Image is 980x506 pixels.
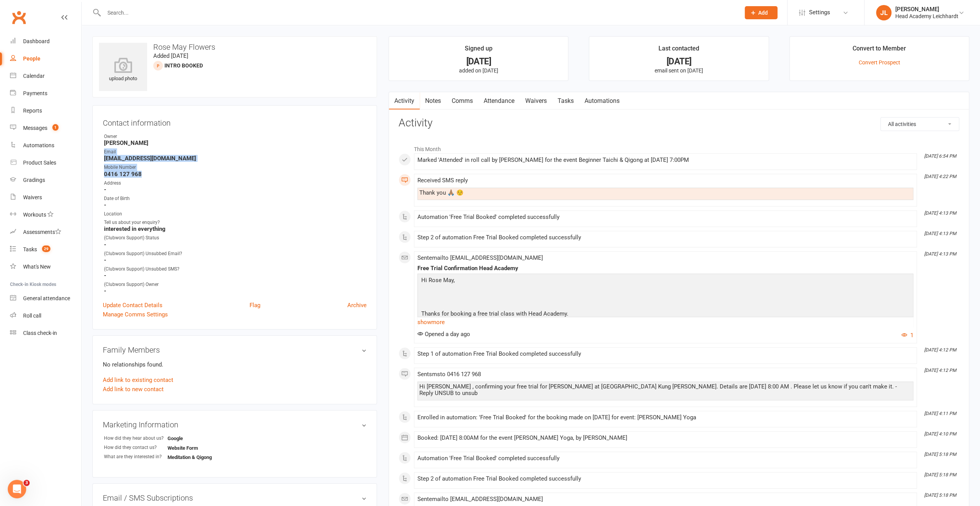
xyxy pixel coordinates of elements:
p: No relationships found. [103,360,367,369]
p: Thanks for booking a free trial class with Head Academy. [419,309,911,320]
a: Update Contact Details [103,301,162,310]
a: Tasks [552,92,579,110]
a: Comms [446,92,478,110]
div: [DATE] [596,57,761,66]
a: Gradings [10,171,81,189]
div: Step 1 of automation Free Trial Booked completed successfully [417,351,913,357]
span: Opened a day ago [417,331,470,338]
a: Automations [10,137,81,154]
div: Convert to Member [853,44,906,57]
i: [DATE] 4:11 PM [924,411,956,416]
strong: [EMAIL_ADDRESS][DOMAIN_NAME] [104,155,367,162]
div: What's New [23,264,51,270]
a: Automations [579,92,625,110]
div: Signed up [465,44,493,57]
div: Waivers [23,194,42,200]
div: Automations [23,142,54,148]
div: Date of Birth [104,195,367,202]
a: Product Sales [10,154,81,171]
a: What's New [10,258,81,276]
a: Add link to new contact [103,385,164,394]
button: Add [745,6,777,19]
strong: Meditation & Qigong [168,454,212,460]
div: Gradings [23,177,45,183]
i: [DATE] 4:12 PM [924,347,956,353]
div: Address [104,180,367,187]
span: , [454,277,455,284]
span: Sent email to [EMAIL_ADDRESS][DOMAIN_NAME] [417,496,543,503]
span: Add [758,10,768,16]
p: added on [DATE] [396,67,561,74]
div: People [23,55,40,62]
span: Intro booked [164,62,203,69]
div: (Clubworx Support) Unsubbed Email? [104,250,367,257]
div: Owner [104,133,367,140]
a: Convert Prospect [858,59,900,66]
div: Roll call [23,313,41,319]
div: General attendance [23,295,70,301]
div: [PERSON_NAME] [895,6,958,13]
h3: Marketing Information [103,420,367,429]
strong: Google [168,435,212,441]
i: [DATE] 4:22 PM [924,174,956,179]
div: JL [876,5,891,20]
div: How did they contact us? [104,444,168,451]
span: 29 [42,245,50,252]
p: Hi Rose May [419,276,911,287]
div: Received SMS reply [417,177,913,184]
div: What are they interested in? [104,453,168,461]
span: Sent email to [EMAIL_ADDRESS][DOMAIN_NAME] [417,254,543,261]
div: (Clubworx Support) Status [104,234,367,242]
div: Mobile Number [104,164,367,171]
a: Activity [389,92,420,110]
div: Step 2 of automation Free Trial Booked completed successfully [417,476,913,482]
strong: - [104,241,367,248]
li: This Month [399,141,959,153]
strong: interested in everything [104,225,367,232]
div: Assessments [23,229,61,235]
div: (Clubworx Support) Owner [104,281,367,288]
a: Waivers [10,189,81,206]
a: Workouts [10,206,81,224]
div: (Clubworx Support) Unsubbed SMS? [104,266,367,273]
strong: - [104,272,367,279]
iframe: Intercom live chat [8,480,26,498]
div: Automation 'Free Trial Booked' completed successfully [417,214,913,220]
a: People [10,50,81,67]
input: Search... [102,7,735,18]
h3: Contact information [103,116,367,127]
div: Booked: [DATE] 8:00AM for the event [PERSON_NAME] Yoga, by [PERSON_NAME] [417,435,913,441]
a: Attendance [478,92,520,110]
span: Sent sms to 0416 127 968 [417,371,481,378]
div: Step 2 of automation Free Trial Booked completed successfully [417,234,913,241]
div: Reports [23,108,42,114]
div: Enrolled in automation: 'Free Trial Booked' for the booking made on [DATE] for event: [PERSON_NAM... [417,414,913,421]
div: Messages [23,125,47,131]
span: Settings [809,4,830,21]
div: Class check-in [23,330,57,336]
a: Roll call [10,307,81,324]
a: Reports [10,102,81,119]
i: [DATE] 4:10 PM [924,431,956,437]
strong: 0416 127 968 [104,171,367,178]
strong: [PERSON_NAME] [104,140,367,146]
i: [DATE] 4:13 PM [924,251,956,257]
div: Automation 'Free Trial Booked' completed successfully [417,455,913,462]
a: Add link to existing contact [103,375,173,385]
div: Head Academy Leichhardt [895,13,958,20]
div: Dashboard [23,38,50,44]
h3: Email / SMS Subscriptions [103,494,367,502]
a: Messages 1 [10,119,81,137]
div: Thank you 🙏🏽 ☺️ [419,190,911,196]
div: Hi [PERSON_NAME] , confirming your free trial for [PERSON_NAME] at [GEOGRAPHIC_DATA] Kung [PERSON... [419,383,911,397]
div: Marked 'Attended' in roll call by [PERSON_NAME] for the event Beginner Taichi & Qigong at [DATE] ... [417,157,913,163]
div: Calendar [23,73,45,79]
div: Free Trial Confirmation Head Academy [417,265,913,272]
a: Class kiosk mode [10,324,81,342]
a: Payments [10,85,81,102]
a: show more [417,317,913,328]
a: General attendance kiosk mode [10,290,81,307]
i: [DATE] 4:13 PM [924,231,956,236]
a: Flag [250,301,260,310]
a: Notes [420,92,446,110]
